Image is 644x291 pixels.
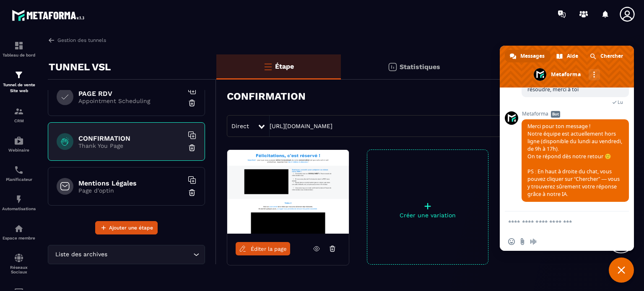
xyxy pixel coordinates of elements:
img: trash [188,144,196,152]
h6: PAGE RDV [78,90,183,98]
a: [URL][DOMAIN_NAME] [270,123,332,129]
img: stats.20deebd0.svg [387,62,397,72]
p: Espace membre [2,236,36,240]
a: automationsautomationsEspace membre [2,217,36,247]
img: automations [14,194,24,204]
span: Merci pour ton message ! Notre équipe est actuellement hors ligne (disponible du lundi au vendred... [527,123,622,198]
h6: Mentions Légales [78,179,183,187]
p: Thank You Page [78,142,183,149]
span: Message audio [530,238,537,245]
p: Étape [275,62,294,70]
img: trash [188,99,196,107]
textarea: Entrez votre message... [508,219,607,226]
span: Messages [520,50,545,62]
img: scheduler [14,165,24,175]
span: Lu [618,99,623,105]
img: logo [12,8,87,23]
div: Messages [505,50,551,62]
img: arrow [48,36,55,44]
span: Bot [551,111,560,118]
a: Éditer la page [236,242,290,255]
span: Envoyer un fichier [519,238,526,245]
span: Liste des archives [53,250,109,259]
p: Réseaux Sociaux [2,265,36,274]
p: Webinaire [2,148,36,152]
p: Statistiques [400,63,440,71]
a: Gestion des tunnels [48,36,106,44]
h6: CONFIRMATION [78,134,183,142]
div: Chercher [585,50,629,62]
a: formationformationCRM [2,100,36,129]
p: Page d'optin [78,187,183,194]
span: Chercher [600,50,623,62]
img: automations [14,136,24,146]
h3: CONFIRMATION [227,90,306,102]
span: Insérer un emoji [508,238,515,245]
div: Search for option [48,245,205,264]
p: Planificateur [2,177,36,182]
p: + [367,200,488,212]
img: automations [14,224,24,234]
span: Direct [231,123,249,129]
p: CRM [2,118,36,123]
span: Metaforma [522,111,629,117]
img: trash [188,188,196,197]
button: Ajouter une étape [95,221,158,234]
img: formation [14,41,24,51]
div: Aide [551,50,584,62]
img: formation [14,106,24,116]
img: image [227,150,349,234]
span: Éditer la page [251,246,287,252]
img: formation [14,70,24,80]
p: Tableau de bord [2,53,36,57]
a: formationformationTableau de bord [2,34,36,64]
p: Appointment Scheduling [78,98,183,104]
p: Créer une variation [367,212,488,219]
a: social-networksocial-networkRéseaux Sociaux [2,247,36,281]
a: schedulerschedulerPlanificateur [2,159,36,188]
span: Aide [567,50,578,62]
a: formationformationTunnel de vente Site web [2,64,36,100]
div: Fermer le chat [609,258,634,283]
a: automationsautomationsAutomatisations [2,188,36,217]
span: Ajouter une étape [109,224,153,232]
p: TUNNEL VSL [49,59,111,75]
a: automationsautomationsWebinaire [2,129,36,159]
p: Tunnel de vente Site web [2,82,36,94]
input: Search for option [109,250,191,259]
img: social-network [14,253,24,263]
p: Automatisations [2,206,36,211]
div: Autres canaux [589,69,600,80]
img: bars-o.4a397970.svg [263,62,273,72]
